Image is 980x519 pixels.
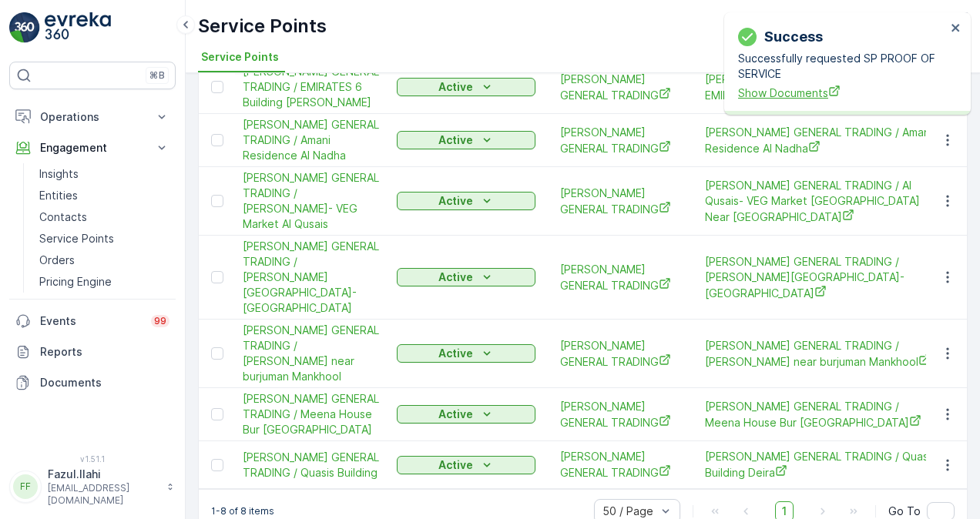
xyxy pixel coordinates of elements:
p: Active [438,346,473,361]
div: Toggle Row Selected [211,271,223,283]
p: Contacts [39,209,87,225]
a: MOHAMED IBRAHIM OBAIDALLA GENERAL TRADING / Amani Residence Al Nadha [705,125,936,156]
p: Documents [40,375,169,390]
span: [PERSON_NAME] GENERAL TRADING / Amani Residence Al Nadha [243,117,381,163]
p: Insights [39,166,79,182]
span: [PERSON_NAME] GENERAL TRADING / [PERSON_NAME][GEOGRAPHIC_DATA]-[GEOGRAPHIC_DATA] [243,239,381,316]
a: Pricing Engine [33,271,176,293]
span: [PERSON_NAME] GENERAL TRADING / [PERSON_NAME] near burjuman Mankhool [705,338,936,370]
p: Active [438,79,473,95]
p: Engagement [40,140,145,156]
a: Show Documents [738,85,946,101]
a: MOHAMED IBRAHIM OBAIDALLA GENERAL TRADING / Al sayeh near burjuman Mankhool [705,338,936,370]
a: Orders [33,249,176,271]
button: FFFazul.Ilahi[EMAIL_ADDRESS][DOMAIN_NAME] [9,467,176,507]
p: 1-8 of 8 items [211,505,274,517]
p: Pricing Engine [39,274,112,290]
a: MOHAMED IBRAHIM OBAIDALLA GENERAL TRADING / Meena House Bur Dubai [243,391,381,437]
button: Active [397,192,535,210]
p: Active [438,270,473,285]
a: MOHAMED IBRAHIM OBAIDALLA GENERAL TRADING / EMIRATES 6 Building Al Qusais [243,64,381,110]
p: Successfully requested SP PROOF OF SERVICE [738,51,946,82]
div: Toggle Row Selected [211,347,223,360]
button: Active [397,78,535,96]
p: Active [438,193,473,209]
button: Engagement [9,132,176,163]
span: [PERSON_NAME] GENERAL TRADING / Al Qusais- VEG Market [GEOGRAPHIC_DATA] Near [GEOGRAPHIC_DATA] [705,178,936,225]
span: [PERSON_NAME] GENERAL TRADING [560,399,680,430]
a: MOHAMED IBRAHIM OBAIDALLA GENERAL TRADING / Amani Residence Al Nadha [243,117,381,163]
p: Reports [40,344,169,360]
a: Insights [33,163,176,185]
span: [PERSON_NAME] GENERAL TRADING / Meena House Bur [GEOGRAPHIC_DATA] [705,399,936,430]
div: Toggle Row Selected [211,81,223,93]
p: ⌘B [149,69,165,82]
button: Active [397,344,535,363]
span: [PERSON_NAME] GENERAL TRADING / Quasis Building Deira [705,449,936,480]
p: Service Points [39,231,114,246]
span: [PERSON_NAME] GENERAL TRADING / EMIRATES 6 Building [PERSON_NAME] [243,64,381,110]
a: MOHAMED IBRAHIM OBAIDALLA GENERAL TRADING [560,338,680,370]
p: Active [438,457,473,473]
a: Reports [9,337,176,367]
a: MOHAMED IBRAHIM OBAIDALLA GENERAL TRADING [560,449,680,480]
p: Operations [40,109,145,125]
span: [PERSON_NAME] GENERAL TRADING [560,125,680,156]
p: Active [438,407,473,422]
button: Operations [9,102,176,132]
span: [PERSON_NAME] GENERAL TRADING / Quasis Building [243,450,381,480]
a: MOHAMED IBRAHIM OBAIDALLA GENERAL TRADING [560,186,680,217]
button: Active [397,268,535,286]
p: Entities [39,188,78,203]
p: Active [438,132,473,148]
span: Go To [888,504,921,519]
p: Service Points [198,14,327,39]
span: [PERSON_NAME] GENERAL TRADING [560,72,680,103]
a: Contacts [33,206,176,228]
a: MOHAMED IBRAHIM OBAIDALLA GENERAL TRADING / Al Qusais- VEG Market Al Qusais Near Grand Hotel [705,178,936,225]
span: [PERSON_NAME] GENERAL TRADING [560,186,680,217]
button: close [951,22,962,36]
a: MOHAMED IBRAHIM OBAIDALLA GENERAL TRADING / Al Muragabath Building-Muraqqabat [705,254,936,301]
img: logo_light-DOdMpM7g.png [45,12,111,43]
span: [PERSON_NAME] GENERAL TRADING / [PERSON_NAME] near burjuman Mankhool [243,323,381,384]
div: Toggle Row Selected [211,459,223,471]
span: v 1.51.1 [9,454,176,464]
button: Active [397,456,535,474]
a: MOHAMED IBRAHIM OBAIDALLA GENERAL TRADING [560,125,680,156]
a: Entities [33,185,176,206]
a: MOHAMED IBRAHIM OBAIDALLA GENERAL TRADING / Al Muragabath Building-Muraqqabat [243,239,381,316]
p: Events [40,313,142,329]
span: [PERSON_NAME] GENERAL TRADING [560,338,680,370]
span: [PERSON_NAME] GENERAL TRADING [560,262,680,293]
a: MOHAMED IBRAHIM OBAIDALLA GENERAL TRADING / Quasis Building [243,450,381,480]
p: Success [764,26,823,48]
p: 99 [154,315,166,327]
a: MOHAMED IBRAHIM OBAIDALLA GENERAL TRADING / EMIRATES 5 Building Al Qusais [705,72,936,103]
img: logo [9,12,40,43]
span: [PERSON_NAME] GENERAL TRADING / Meena House Bur [GEOGRAPHIC_DATA] [243,391,381,437]
a: MOHAMED IBRAHIM OBAIDALLA GENERAL TRADING [560,72,680,103]
div: Toggle Row Selected [211,134,223,146]
a: MOHAMED IBRAHIM OBAIDALLA GENERAL TRADING / Quasis Building Deira [705,449,936,480]
span: [PERSON_NAME] GENERAL TRADING / Amani Residence Al Nadha [705,125,936,156]
span: Service Points [201,49,279,65]
a: MOHAMED IBRAHIM OBAIDALLA GENERAL TRADING / Meena House Bur Dubai [705,399,936,430]
div: FF [13,474,38,499]
span: [PERSON_NAME] GENERAL TRADING [560,449,680,480]
button: Active [397,131,535,149]
div: Toggle Row Selected [211,195,223,207]
span: [PERSON_NAME] GENERAL TRADING / [PERSON_NAME][GEOGRAPHIC_DATA]-[GEOGRAPHIC_DATA] [705,254,936,301]
p: Fazul.Ilahi [48,467,159,482]
span: [PERSON_NAME] GENERAL TRADING / [PERSON_NAME]- VEG Market Al Qusais [243,170,381,232]
div: Toggle Row Selected [211,408,223,420]
a: MOHAMED IBRAHIM OBAIDALLA GENERAL TRADING [560,399,680,430]
a: Service Points [33,228,176,249]
a: Events99 [9,306,176,337]
a: MOHAMED IBRAHIM OBAIDALLA GENERAL TRADING [560,262,680,293]
span: [PERSON_NAME] GENERAL TRADING / EMIRATES 5 Building [PERSON_NAME] [705,72,936,103]
a: Documents [9,367,176,398]
button: Active [397,405,535,424]
a: MOHAMED IBRAHIM OBAIDALLA GENERAL TRADING / Al sayeh near burjuman Mankhool [243,323,381,384]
